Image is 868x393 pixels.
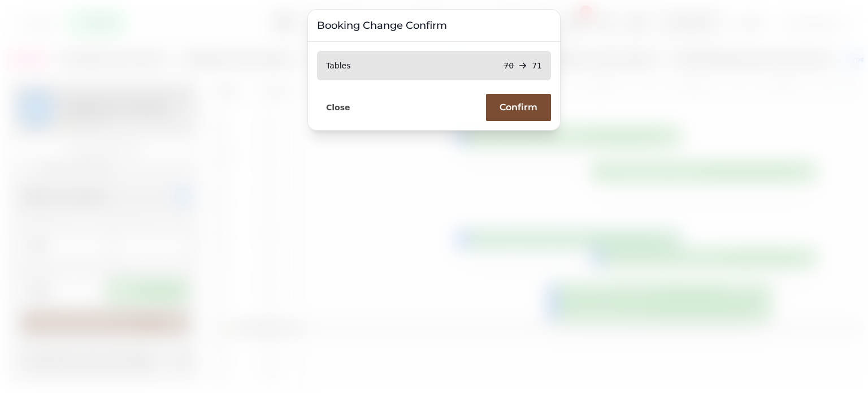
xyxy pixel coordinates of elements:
h3: Booking Change Confirm [317,19,551,32]
button: Confirm [486,94,551,121]
span: Close [326,103,350,111]
span: Confirm [500,103,537,112]
p: 70 [504,60,514,71]
p: Tables [326,60,351,71]
button: Close [317,100,359,115]
p: 71 [532,60,542,71]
